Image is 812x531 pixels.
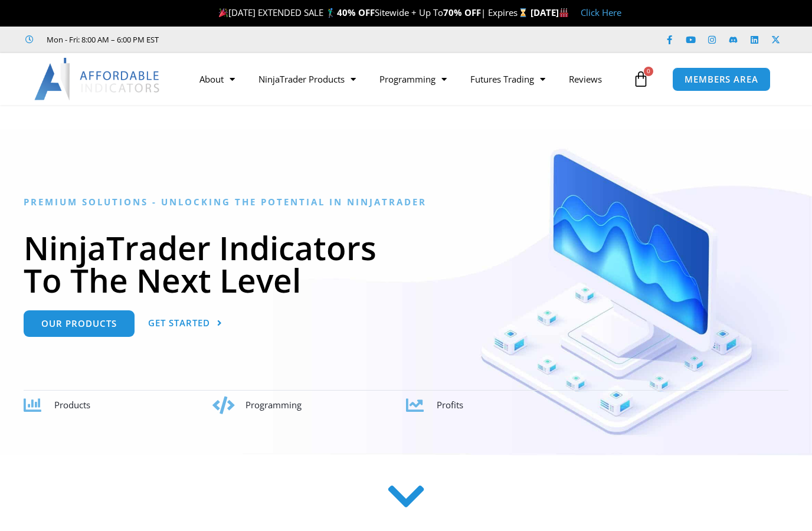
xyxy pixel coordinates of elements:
a: Reviews [557,65,614,93]
h6: Premium Solutions - Unlocking the Potential in NinjaTrader [24,196,788,208]
a: About [188,65,247,93]
h1: NinjaTrader Indicators To The Next Level [24,231,788,296]
a: Click Here [581,6,621,18]
a: Get Started [148,310,222,337]
img: 🎉 [219,8,228,17]
a: 0 [615,62,667,96]
span: Our Products [41,319,117,328]
a: Our Products [24,310,135,337]
span: [DATE] EXTENDED SALE 🏌️‍♂️ Sitewide + Up To | Expires [216,6,530,18]
span: MEMBERS AREA [685,75,758,84]
span: Products [54,399,90,411]
a: MEMBERS AREA [672,67,771,91]
a: Programming [368,65,459,93]
span: Profits [437,399,463,411]
strong: 70% OFF [443,6,481,18]
img: LogoAI | Affordable Indicators – NinjaTrader [34,58,161,100]
span: Get Started [148,319,210,327]
span: Mon - Fri: 8:00 AM – 6:00 PM EST [44,32,159,47]
iframe: Customer reviews powered by Trustpilot [175,34,352,45]
img: ⌛ [519,8,528,17]
strong: [DATE] [531,6,569,18]
span: 0 [644,67,653,76]
img: 🏭 [559,8,568,17]
span: Programming [245,399,302,411]
a: NinjaTrader Products [247,65,368,93]
nav: Menu [188,65,630,93]
a: Futures Trading [459,65,557,93]
strong: 40% OFF [337,6,375,18]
